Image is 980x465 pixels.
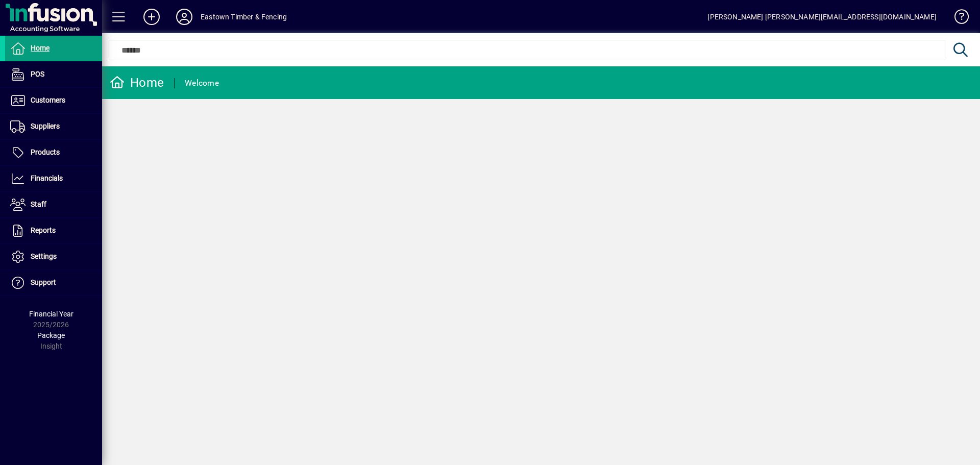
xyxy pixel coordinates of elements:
[31,44,50,52] span: Home
[31,252,57,260] span: Settings
[31,200,46,208] span: Staff
[5,166,102,191] a: Financials
[168,8,201,26] button: Profile
[31,174,63,182] span: Financials
[31,226,56,234] span: Reports
[5,270,102,296] a: Support
[31,278,56,286] span: Support
[31,122,60,130] span: Suppliers
[185,75,219,91] div: Welcome
[31,96,65,104] span: Customers
[5,192,102,217] a: Staff
[31,70,44,78] span: POS
[201,9,287,25] div: Eastown Timber & Fencing
[29,310,73,318] span: Financial Year
[5,62,102,87] a: POS
[110,75,164,91] div: Home
[5,114,102,139] a: Suppliers
[707,9,937,25] div: [PERSON_NAME] [PERSON_NAME][EMAIL_ADDRESS][DOMAIN_NAME]
[37,331,65,339] span: Package
[5,88,102,113] a: Customers
[5,140,102,165] a: Products
[135,8,168,26] button: Add
[5,244,102,270] a: Settings
[31,148,60,156] span: Products
[5,218,102,243] a: Reports
[947,2,967,35] a: Knowledge Base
